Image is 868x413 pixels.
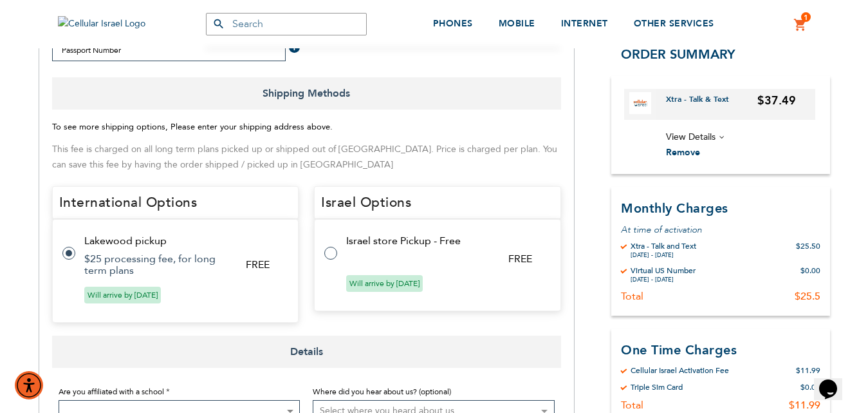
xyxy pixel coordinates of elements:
span: PHONES [433,17,473,30]
div: [DATE] - [DATE] [631,251,696,258]
span: Where did you hear about us? (optional) [313,387,451,397]
td: Lakewood pickup [84,235,283,247]
h3: Monthly Charges [621,199,820,216]
p: This fee is charged on all long term plans picked up or shipped out of [GEOGRAPHIC_DATA]. Price i... [52,142,561,173]
span: View Details [666,130,716,142]
iframe: chat widget [814,361,855,400]
span: Are you affiliated with a school [59,387,164,397]
a: Xtra - Talk & Text [666,93,739,114]
img: Xtra - Talk & Text [629,91,651,113]
span: To see more shipping options, Please enter your shipping address above. [52,121,333,133]
input: Search [206,13,367,35]
span: Shipping Methods [52,77,561,110]
span: Details [52,336,561,368]
span: FREE [508,252,532,266]
div: Accessibility Menu [15,371,43,399]
div: Virtual US Number [631,265,696,275]
p: At time of activation [621,223,820,235]
img: Cellular Israel Logo [58,16,180,32]
div: Cellular Israel Activation Fee [631,365,729,375]
h3: One Time Charges [621,341,820,358]
div: [DATE] - [DATE] [631,275,696,283]
span: Will arrive by [DATE] [346,275,423,292]
span: FREE [246,258,270,272]
div: $0.00 [800,265,820,283]
div: $11.99 [796,365,820,375]
div: $25.5 [795,289,820,302]
span: Remove [666,146,700,158]
span: MOBILE [499,17,535,30]
span: $37.49 [757,92,796,108]
span: Will arrive by [DATE] [84,287,161,303]
div: $11.99 [789,398,820,411]
div: Total [621,398,643,411]
div: Total [621,289,643,302]
span: OTHER SERVICES [634,17,714,30]
div: $25.50 [796,240,820,258]
td: Israel store Pickup - Free [346,235,545,247]
div: $0.00 [800,381,820,392]
td: $25 processing fee, for long term plans [84,253,230,276]
div: Xtra - Talk and Text [631,240,696,251]
span: Order Summary [621,45,735,62]
div: Triple Sim Card [631,381,683,392]
a: 1 [793,17,808,33]
h4: Israel Options [314,186,561,220]
span: 1 [804,12,808,23]
h4: International Options [52,186,299,220]
span: INTERNET [561,17,608,30]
